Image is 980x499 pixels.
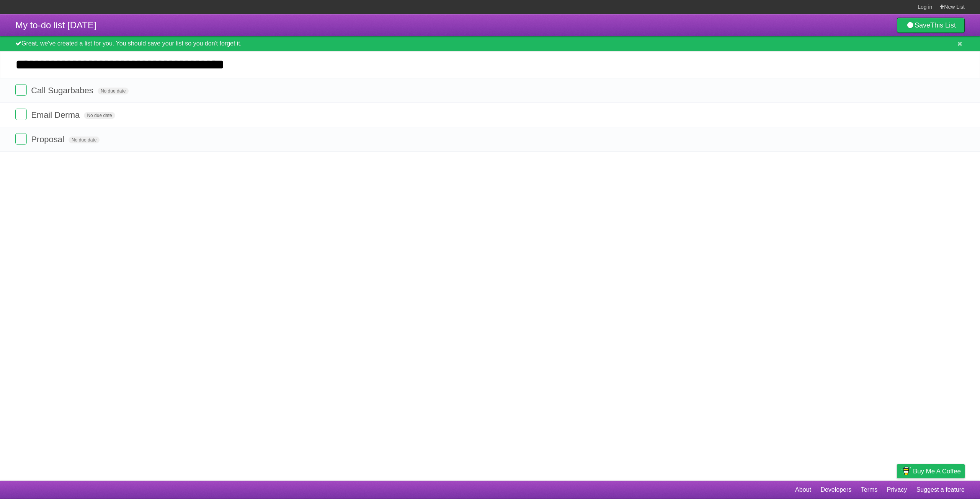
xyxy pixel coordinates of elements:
span: No due date [84,112,115,119]
a: Developers [820,483,851,497]
a: Buy me a coffee [897,464,965,478]
span: Proposal [31,135,66,144]
a: SaveThis List [897,18,965,33]
label: Done [15,109,27,120]
a: Privacy [887,483,907,497]
a: About [795,483,811,497]
label: Done [15,84,27,96]
label: Done [15,133,27,145]
a: Suggest a feature [916,483,965,497]
span: Email Derma [31,110,82,120]
a: Terms [861,483,878,497]
span: No due date [98,88,129,94]
span: Call Sugarbabes [31,86,95,95]
b: This List [930,21,956,29]
span: Buy me a coffee [913,465,961,478]
span: My to-do list [DATE] [15,20,96,30]
span: No due date [69,137,100,143]
img: Buy me a coffee [901,465,911,478]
